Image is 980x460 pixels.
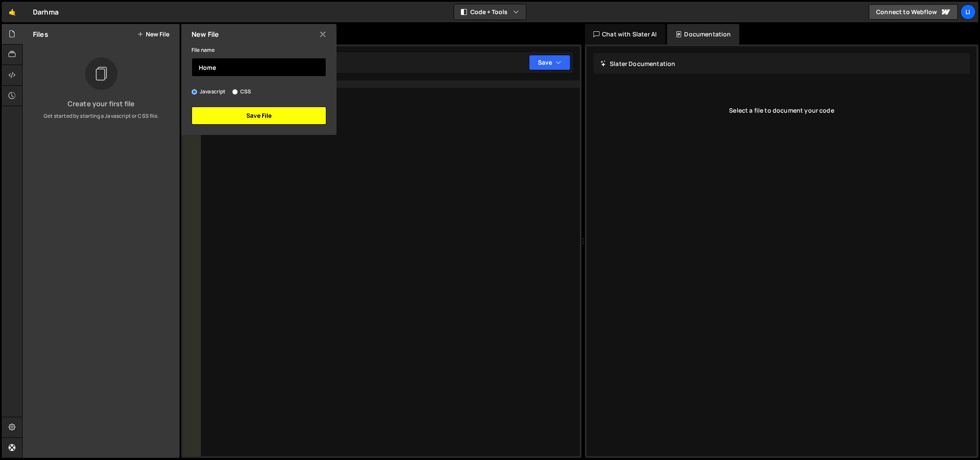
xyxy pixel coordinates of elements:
[192,30,219,39] h2: New File
[960,4,976,20] a: Li
[192,58,326,77] input: Name
[137,31,169,38] button: New File
[192,89,197,95] input: Javascript
[600,60,675,68] h2: Slater Documentation
[30,100,173,107] h3: Create your first file
[192,107,326,125] button: Save File
[192,46,215,54] label: File name
[2,2,23,22] a: 🤙
[454,4,526,20] button: Code + Tools
[667,24,739,45] div: Documentation
[33,7,59,17] div: Darhma
[585,24,665,45] div: Chat with Slater AI
[30,112,173,120] p: Get started by starting a Javascript or CSS file.
[192,87,226,96] label: Javascript
[33,30,48,39] h2: Files
[529,55,570,70] button: Save
[232,87,251,96] label: CSS
[869,4,958,20] a: Connect to Webflow
[232,89,238,95] input: CSS
[593,93,970,128] div: Select a file to document your code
